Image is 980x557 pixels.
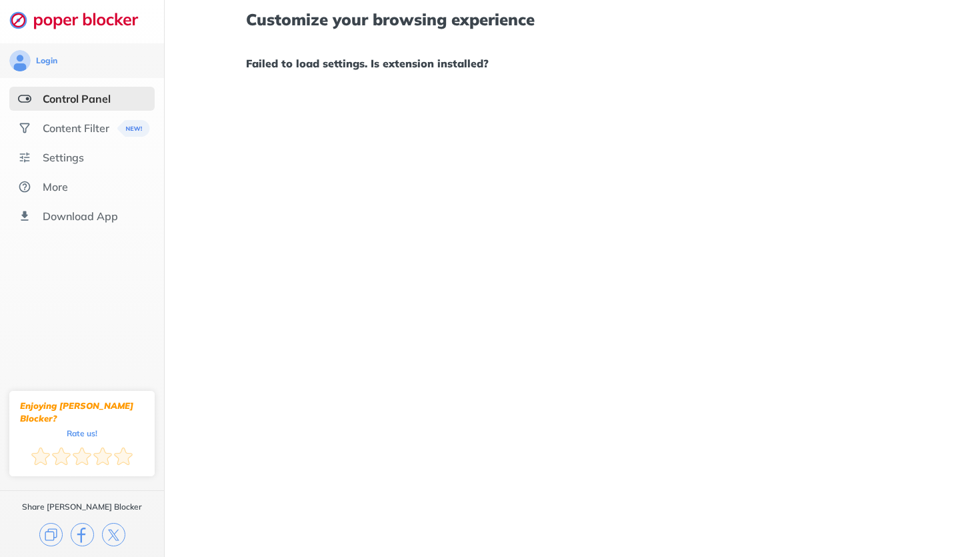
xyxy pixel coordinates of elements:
img: social.svg [18,121,31,135]
img: menuBanner.svg [117,120,150,137]
img: settings.svg [18,151,31,164]
div: Share [PERSON_NAME] Blocker [22,502,142,512]
img: facebook.svg [71,523,94,546]
h1: Failed to load settings. Is extension installed? [246,55,898,72]
div: Rate us! [67,430,97,436]
img: download-app.svg [18,209,31,223]
img: features-selected.svg [18,92,31,105]
div: Control Panel [43,92,111,105]
div: Login [36,55,57,66]
img: copy.svg [39,523,63,546]
img: about.svg [18,180,31,193]
img: avatar.svg [9,50,31,71]
img: logo-webpage.svg [9,11,153,29]
div: Download App [43,209,118,223]
img: x.svg [102,523,125,546]
div: Enjoying [PERSON_NAME] Blocker? [20,400,144,425]
div: Settings [43,151,84,164]
div: Content Filter [43,121,109,135]
h1: Customize your browsing experience [246,11,898,28]
div: More [43,180,68,193]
